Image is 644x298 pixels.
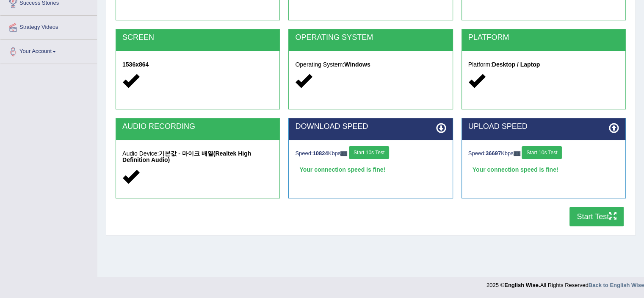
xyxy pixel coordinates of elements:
strong: Desktop / Laptop [492,61,540,68]
div: Speed: Kbps [468,146,619,161]
button: Start Test [569,207,624,226]
button: Start 10s Test [522,146,562,159]
h5: Audio Device: [122,150,273,164]
h5: Platform: [468,61,619,68]
strong: 10824 [313,150,328,156]
div: Your connection speed is fine! [295,163,446,176]
h2: SCREEN [122,33,273,42]
h2: UPLOAD SPEED [468,123,619,131]
div: Your connection speed is fine! [468,163,619,176]
a: Back to English Wise [589,282,644,288]
a: Strategy Videos [0,16,97,37]
strong: 1536x864 [122,61,149,68]
strong: Windows [344,61,370,68]
h2: AUDIO RECORDING [122,123,273,131]
h5: Operating System: [295,61,446,68]
strong: English Wise. [504,282,540,288]
strong: 36697 [486,150,501,156]
div: 2025 © All Rights Reserved [486,277,644,289]
button: Start 10s Test [349,146,389,159]
h2: DOWNLOAD SPEED [295,123,446,131]
h2: PLATFORM [468,33,619,42]
a: Your Account [0,40,97,61]
img: ajax-loader-fb-connection.gif [514,151,520,156]
div: Speed: Kbps [295,146,446,161]
strong: 기본값 - 마이크 배열(Realtek High Definition Audio) [122,150,251,163]
img: ajax-loader-fb-connection.gif [340,151,347,156]
h2: OPERATING SYSTEM [295,33,446,42]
